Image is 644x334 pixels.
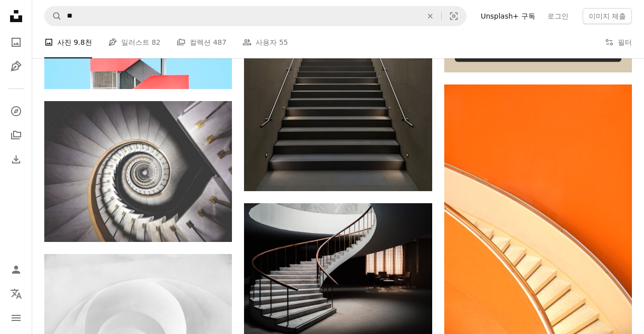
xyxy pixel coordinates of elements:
[6,101,26,121] a: 탐색
[6,6,26,28] a: 홈 — Unsplash
[45,7,62,26] button: Unsplash 검색
[583,8,632,24] button: 이미지 제출
[442,7,466,26] button: 시각적 검색
[605,26,632,58] button: 필터
[108,26,160,58] a: 일러스트 82
[444,208,632,217] a: 빨간 벽 안의 계단
[177,26,226,58] a: 컬렉션 487
[243,26,288,58] a: 사용자 55
[419,7,441,26] button: 삭제
[474,8,541,24] a: Unsplash+ 구독
[279,37,288,48] span: 55
[244,266,432,275] a: 나선형 계단의 사진을 닫습니다
[213,37,226,48] span: 487
[6,149,26,170] a: 다운로드 내역
[6,308,26,328] button: 메뉴
[6,32,26,52] a: 사진
[541,8,575,24] a: 로그인
[44,101,232,242] img: 나선형 흰색 계단 사진
[6,260,26,280] a: 로그인 / 가입
[151,37,160,48] span: 82
[44,166,232,176] a: 나선형 흰색 계단 사진
[6,56,26,76] a: 일러스트
[6,284,26,304] button: 언어
[6,125,26,145] a: 컬렉션
[244,61,432,70] a: 회색 강철 손잡이가 있는 회색 콘크리트 계단
[44,6,466,26] form: 사이트 전체에서 이미지 찾기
